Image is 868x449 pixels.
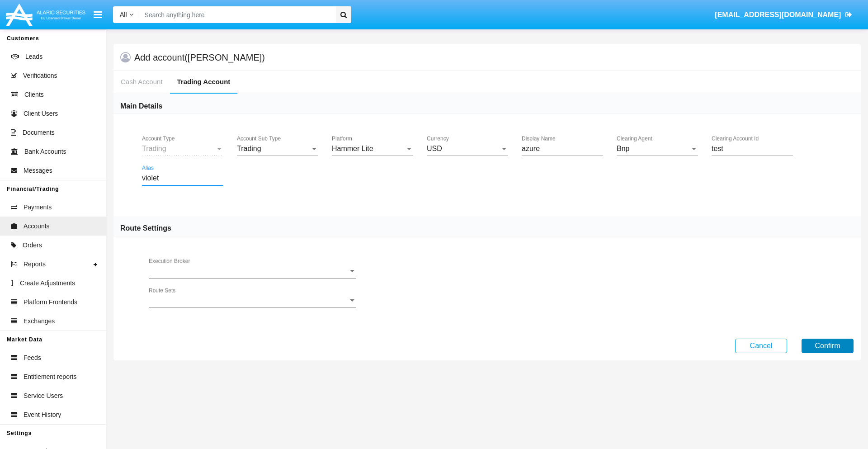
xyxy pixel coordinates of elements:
[120,11,127,18] span: All
[24,109,58,118] span: Client Users
[140,6,333,23] input: Search
[24,147,66,156] span: Bank Accounts
[120,223,171,233] h6: Route Settings
[24,410,61,420] span: Event History
[24,222,50,231] span: Accounts
[715,11,841,19] span: [EMAIL_ADDRESS][DOMAIN_NAME]
[24,353,41,363] span: Feeds
[24,203,52,212] span: Payments
[24,317,55,326] span: Exchanges
[25,52,42,61] span: Leads
[149,297,348,305] span: Route Sets
[24,298,77,307] span: Platform Frontends
[24,166,52,175] span: Messages
[24,260,46,269] span: Reports
[735,339,787,353] button: Cancel
[24,391,63,401] span: Service Users
[24,90,44,99] span: Clients
[23,71,57,80] span: Verifications
[113,10,140,19] a: All
[5,1,87,28] img: Logo image
[23,241,42,250] span: Orders
[332,145,373,152] span: Hammer Lite
[24,372,77,382] span: Entitlement reports
[120,101,162,111] h6: Main Details
[23,128,55,137] span: Documents
[20,279,75,288] span: Create Adjustments
[134,54,265,61] h5: Add account ([PERSON_NAME])
[427,145,442,152] span: USD
[802,339,854,353] button: Confirm
[149,267,348,275] span: Execution Broker
[142,145,166,152] span: Trading
[237,145,261,152] span: Trading
[711,2,857,28] a: [EMAIL_ADDRESS][DOMAIN_NAME]
[617,145,629,152] span: Bnp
